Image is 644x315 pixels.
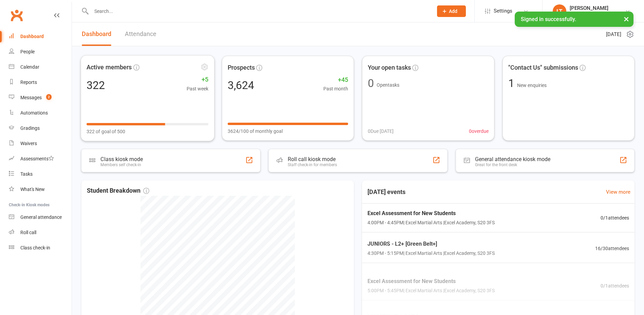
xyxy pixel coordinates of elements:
span: 0 / 1 attendees [601,214,629,222]
a: Dashboard [9,29,72,44]
span: Signed in successfully. [521,16,576,22]
a: What's New [9,182,72,197]
span: JUNIORS - L2+ [Green Belt+] [367,240,495,248]
span: 322 of goal of 500 [87,128,125,136]
span: 2 [46,94,52,100]
span: +45 [323,75,348,85]
a: Gradings [9,121,72,136]
a: Automations [9,105,72,121]
a: General attendance kiosk mode [9,210,72,225]
button: Add [437,5,466,17]
a: Dashboard [82,22,111,46]
button: × [620,12,632,26]
span: New enquiries [517,83,547,88]
div: Gradings [20,125,40,131]
input: Search... [89,6,428,16]
span: [DATE] [606,30,621,38]
span: 1 [508,77,517,90]
div: LT [553,4,566,18]
span: Excel Assessment for New Students [367,209,495,218]
div: Messages [20,95,42,100]
span: 5:00PM - 5:45PM | Excel Martial Arts | Excel Academy, S20 3FS [367,287,495,295]
div: Dashboard [20,34,44,39]
div: Excel Martial Arts [570,11,608,17]
div: Staff check-in for members [288,162,337,167]
div: General attendance [20,214,62,220]
span: +5 [187,75,209,85]
div: Assessments [20,156,54,161]
a: Assessments [9,151,72,167]
a: Attendance [125,22,156,46]
div: Reports [20,80,37,85]
span: Past week [187,85,209,92]
h3: [DATE] events [362,186,411,198]
div: 0 [368,78,374,89]
span: Settings [494,3,512,19]
div: Waivers [20,141,37,146]
div: [PERSON_NAME] [570,5,608,11]
a: Roll call [9,225,72,240]
div: People [20,49,35,54]
span: Excel Assessment for New Students [367,277,495,286]
span: 0 / 1 attendees [601,282,629,290]
a: Waivers [9,136,72,151]
span: "Contact Us" submissions [508,63,578,73]
div: What's New [20,187,45,192]
span: 16 / 30 attendees [595,245,629,252]
div: Tasks [20,171,33,177]
span: Add [449,8,457,14]
div: Great for the front desk [475,162,550,167]
span: 0 overdue [469,127,489,135]
div: Calendar [20,64,39,70]
a: Class kiosk mode [9,240,72,256]
span: 4:30PM - 5:15PM | Excel Martial Arts | Excel Academy, S20 3FS [367,249,495,257]
div: Class check-in [20,245,50,250]
div: 3,624 [228,80,254,91]
a: View more [606,188,630,196]
span: Active members [87,62,132,72]
span: Open tasks [377,82,399,88]
span: Past month [323,85,348,92]
a: People [9,44,72,59]
div: General attendance kiosk mode [475,156,550,162]
a: Messages 2 [9,90,72,105]
div: Automations [20,110,48,116]
a: Reports [9,75,72,90]
span: Prospects [228,63,255,73]
div: Class kiosk mode [100,156,143,162]
span: 3624/100 of monthly goal [228,127,283,135]
div: Members self check-in [100,162,143,167]
span: Student Breakdown [87,186,149,196]
a: Calendar [9,59,72,75]
div: 322 [87,80,105,90]
a: Tasks [9,167,72,182]
a: Clubworx [8,7,25,24]
div: Roll call kiosk mode [288,156,337,162]
span: Your open tasks [368,63,411,73]
div: Roll call [20,230,36,235]
span: 0 Due [DATE] [368,127,394,135]
span: 4:00PM - 4:45PM | Excel Martial Arts | Excel Academy, S20 3FS [367,219,495,226]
